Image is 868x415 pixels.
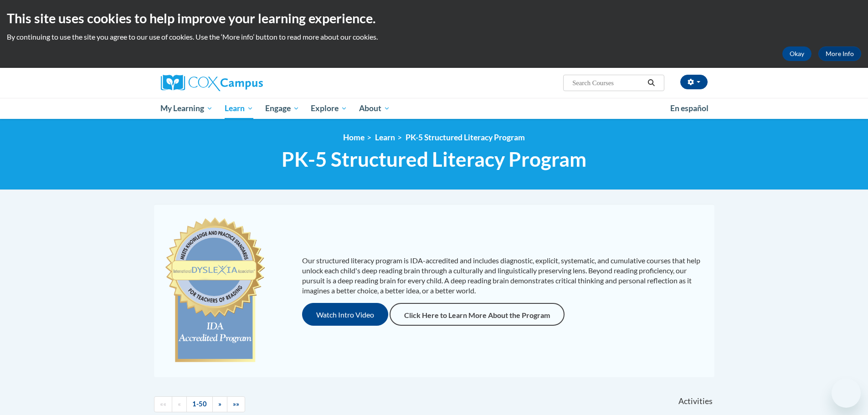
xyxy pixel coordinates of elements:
[343,133,365,142] a: Home
[178,400,181,408] span: «
[212,396,227,412] a: Next
[160,103,213,114] span: My Learning
[832,379,861,408] iframe: Button to launch messaging window
[186,396,213,412] a: 1-50
[670,103,709,113] span: En español
[390,303,565,326] a: Click Here to Learn More About the Program
[302,303,388,326] button: Watch Intro Video
[680,75,708,89] button: Account Settings
[160,400,166,408] span: ««
[311,103,347,114] span: Explore
[359,103,390,114] span: About
[644,77,658,88] button: Search
[259,98,305,119] a: Engage
[227,396,245,412] a: End
[7,32,861,42] p: By continuing to use the site you agree to our use of cookies. Use the ‘More info’ button to read...
[406,133,525,142] a: PK-5 Structured Literacy Program
[147,98,721,119] div: Main menu
[302,256,705,296] p: Our structured literacy program is IDA-accredited and includes diagnostic, explicit, systematic, ...
[282,147,586,171] span: PK-5 Structured Literacy Program
[155,98,219,119] a: My Learning
[375,133,395,142] a: Learn
[664,99,714,118] a: En español
[7,9,861,27] h2: This site uses cookies to help improve your learning experience.
[353,98,396,119] a: About
[265,103,299,114] span: Engage
[225,103,253,114] span: Learn
[161,75,334,91] a: Cox Campus
[305,98,353,119] a: Explore
[154,396,172,412] a: Begining
[163,213,267,368] img: c477cda6-e343-453b-bfce-d6f9e9818e1c.png
[161,75,263,91] img: Cox Campus
[678,396,713,406] span: Activities
[172,396,187,412] a: Previous
[218,400,221,408] span: »
[219,98,259,119] a: Learn
[782,46,812,61] button: Okay
[233,400,239,408] span: »»
[571,77,644,88] input: Search Courses
[818,46,861,61] a: More Info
